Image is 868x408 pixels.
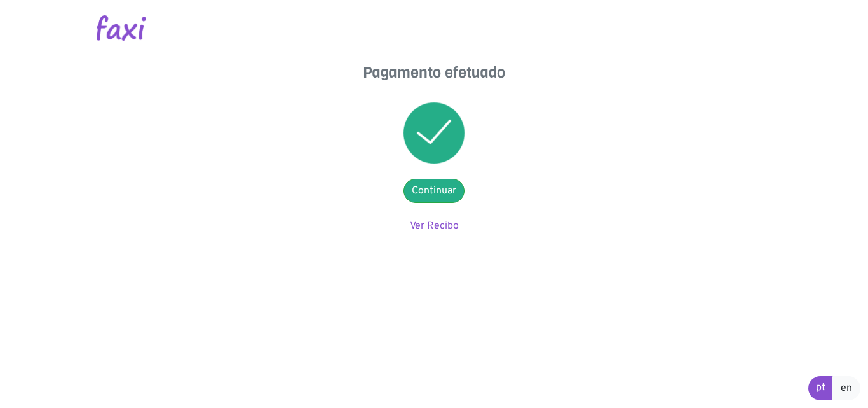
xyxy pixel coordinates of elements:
a: pt [808,376,833,400]
a: Continuar [403,179,465,203]
img: success [403,102,465,164]
h4: Pagamento efetuado [307,64,561,82]
a: en [832,376,860,400]
a: Ver Recibo [410,220,459,232]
